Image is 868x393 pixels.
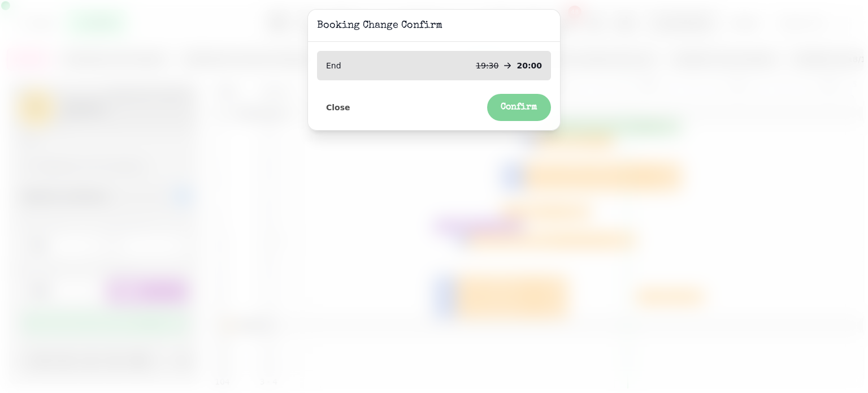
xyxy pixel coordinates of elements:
span: Close [326,103,350,111]
h3: Booking Change Confirm [317,19,551,32]
button: Confirm [487,94,551,121]
button: Close [317,100,359,115]
span: Confirm [501,103,537,112]
p: End [326,60,341,71]
p: 19:30 [476,60,498,71]
p: 20:00 [517,60,542,71]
